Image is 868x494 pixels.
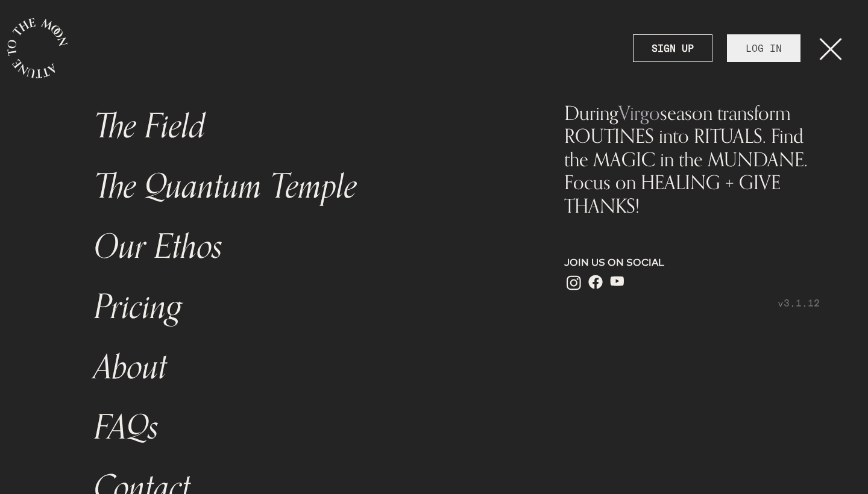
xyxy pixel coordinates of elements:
[727,34,800,62] a: LOG IN
[87,157,521,217] a: The Quantum Temple
[618,101,660,125] span: Virgo
[87,398,521,458] a: FAQs
[652,41,694,55] strong: SIGN UP
[633,34,712,62] a: SIGN UP
[564,101,820,217] div: During season transform ROUTINES into RITUALS. Find the MAGIC in the MUNDANE. Focus on HEALING + ...
[87,277,521,337] a: Pricing
[87,337,521,398] a: About
[87,217,521,277] a: Our Ethos
[564,296,820,310] p: v3.1.12
[564,255,820,270] p: JOIN US ON SOCIAL
[87,96,521,157] a: The Field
